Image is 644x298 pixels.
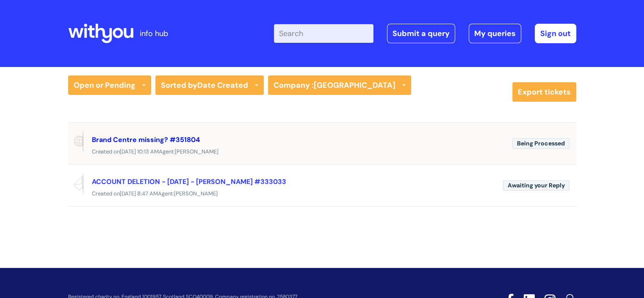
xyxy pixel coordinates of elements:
[155,75,264,95] a: Sorted byDate Created
[274,24,576,43] div: | -
[535,24,576,43] a: Sign out
[68,130,83,153] span: Reported via portal
[314,80,395,90] strong: [GEOGRAPHIC_DATA]
[140,27,168,40] p: info hub
[68,147,576,157] div: Created on Agent:
[68,189,576,199] div: Created on Agent:
[68,75,151,95] a: Open or Pending
[92,135,200,144] a: Brand Centre missing? #351804
[387,24,455,43] a: Submit a query
[512,138,569,149] span: Being Processed
[68,172,83,195] span: Reported via email
[197,80,248,90] b: Date Created
[92,177,286,186] a: ACCOUNT DELETION - [DATE] - [PERSON_NAME] #333033
[503,180,569,191] span: Awaiting your Reply
[120,148,159,155] span: [DATE] 10:13 AM
[175,148,218,155] span: [PERSON_NAME]
[469,24,521,43] a: My queries
[268,75,411,95] a: Company :[GEOGRAPHIC_DATA]
[274,24,373,43] input: Search
[120,190,158,197] span: [DATE] 8:47 AM
[512,82,576,102] a: Export tickets
[174,190,218,197] span: [PERSON_NAME]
